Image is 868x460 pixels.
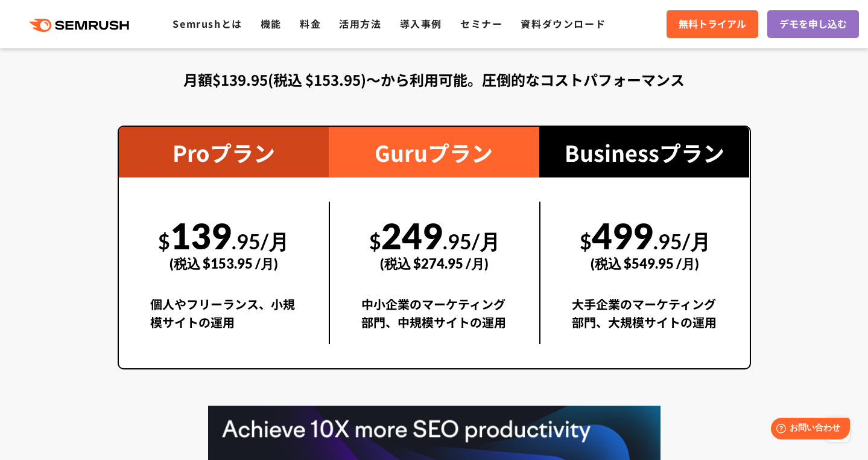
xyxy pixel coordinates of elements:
[443,229,500,254] span: .95/月
[232,229,289,254] span: .95/月
[572,242,718,285] div: (税込 $549.95 /月)
[119,127,329,177] div: Proプラン
[667,10,758,38] a: 無料トライアル
[400,16,442,31] a: 導入事例
[761,413,855,447] iframe: Help widget launcher
[173,16,242,31] a: Semrushとは
[158,229,170,254] span: $
[150,202,298,285] div: 139
[460,16,502,31] a: セミナー
[118,69,751,91] div: 月額$139.95(税込 $153.95)〜から利用可能。圧倒的なコストパフォーマンス
[653,229,711,254] span: .95/月
[521,16,606,31] a: 資料ダウンロード
[339,16,381,31] a: 活用方法
[580,229,592,254] span: $
[679,16,746,32] span: 無料トライアル
[767,10,859,38] a: デモを申し込む
[261,16,282,31] a: 機能
[361,202,508,285] div: 249
[779,16,847,32] span: デモを申し込む
[361,295,508,344] div: 中小企業のマーケティング部門、中規模サイトの運用
[300,16,321,31] a: 料金
[572,202,718,285] div: 499
[539,127,750,177] div: Businessプラン
[369,229,381,254] span: $
[329,127,539,177] div: Guruプラン
[150,295,298,344] div: 個人やフリーランス、小規模サイトの運用
[361,242,508,285] div: (税込 $274.95 /月)
[150,242,298,285] div: (税込 $153.95 /月)
[572,295,718,344] div: 大手企業のマーケティング部門、大規模サイトの運用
